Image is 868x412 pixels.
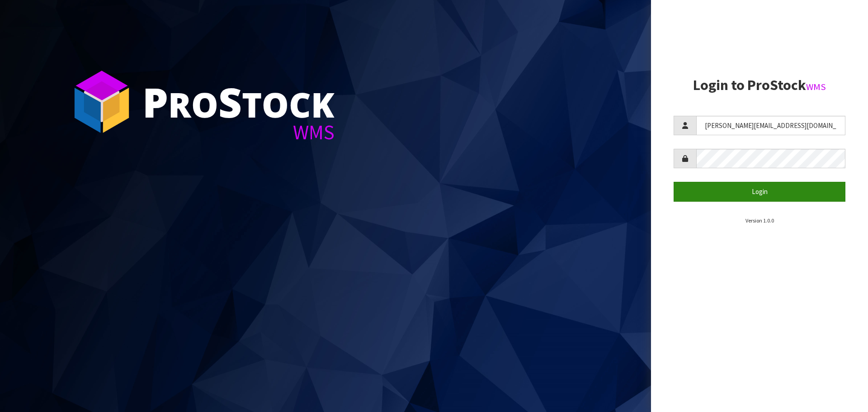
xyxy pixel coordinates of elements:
img: ProStock Cube [68,68,136,136]
span: P [142,74,168,129]
div: ro tock [142,81,335,122]
button: Login [674,182,845,201]
span: S [218,74,242,129]
input: Username [696,116,845,135]
small: WMS [806,81,826,93]
h2: Login to ProStock [674,77,845,93]
small: Version 1.0.0 [745,217,774,224]
div: WMS [142,122,335,142]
